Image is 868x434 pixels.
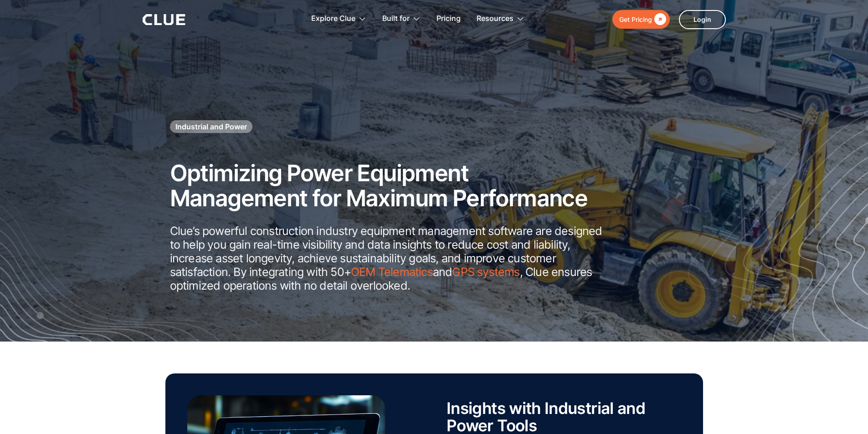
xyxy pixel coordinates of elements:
[311,5,366,33] div: Explore Clue
[175,122,247,132] h1: Industrial and Power
[382,5,410,33] div: Built for
[311,5,355,33] div: Explore Clue
[612,10,670,29] a: Get Pricing
[382,5,421,33] div: Built for
[170,161,603,211] h2: Optimizing Power Equipment Management for Maximum Performance
[452,265,519,279] a: GPS systems
[437,5,461,33] a: Pricing
[619,14,652,25] div: Get Pricing
[170,224,603,292] p: Clue’s powerful construction industry equipment management software are designed to help you gain...
[652,14,666,25] div: 
[667,71,868,342] img: Construction fleet management software
[679,10,726,29] a: Login
[351,265,433,279] a: OEM Telematics
[477,5,524,33] div: Resources
[477,5,514,33] div: Resources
